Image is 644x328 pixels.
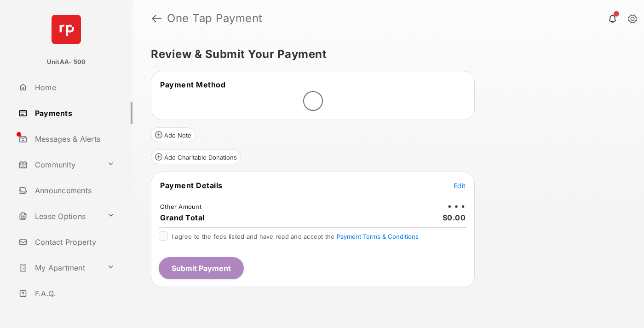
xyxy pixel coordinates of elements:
[15,257,103,279] a: My Apartment
[337,233,419,240] button: I agree to the fees listed and have read and accept the
[454,181,466,190] button: Edit
[15,282,132,305] a: F.A.Q.
[15,179,132,201] a: Announcements
[151,150,241,164] button: Add Charitable Donations
[15,205,103,227] a: Lease Options
[15,231,132,253] a: Contact Property
[15,102,132,124] a: Payments
[172,233,419,240] span: I agree to the fees listed and have read and accept the
[151,127,195,142] button: Add Note
[151,49,618,60] h5: Review & Submit Your Payment
[47,58,86,67] p: UnitAA- 500
[160,202,202,211] td: Other Amount
[15,128,132,150] a: Messages & Alerts
[160,80,225,89] span: Payment Method
[167,13,263,24] strong: One Tap Payment
[160,181,223,190] span: Payment Details
[15,154,103,176] a: Community
[454,182,466,190] span: Edit
[15,76,132,98] a: Home
[443,213,466,222] span: $0.00
[159,257,244,279] button: Submit Payment
[160,213,205,222] span: Grand Total
[52,15,81,44] img: svg+xml;base64,PHN2ZyB4bWxucz0iaHR0cDovL3d3dy53My5vcmcvMjAwMC9zdmciIHdpZHRoPSI2NCIgaGVpZ2h0PSI2NC...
